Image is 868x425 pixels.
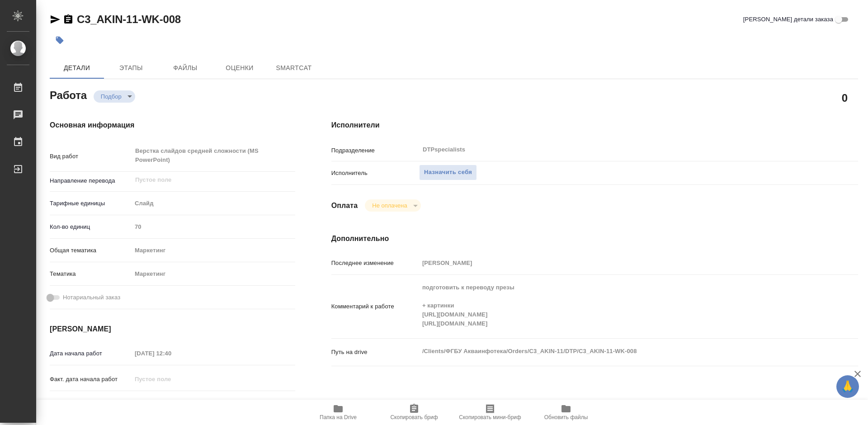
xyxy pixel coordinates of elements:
button: Добавить тэг [50,30,70,50]
p: Общая тематика [50,246,132,255]
button: Скопировать мини-бриф [452,400,528,425]
p: Кол-во единиц [50,222,132,231]
div: Подбор [365,199,420,212]
input: Пустое поле [132,347,211,360]
textarea: подготовить к переводу презы + картинки [URL][DOMAIN_NAME] [URL][DOMAIN_NAME] [419,280,814,331]
span: Файлы [164,62,207,74]
span: Папка на Drive [320,414,357,420]
button: Скопировать ссылку [63,14,74,25]
p: Тематика [50,269,132,279]
h2: 0 [842,90,848,105]
button: Скопировать бриф [376,400,452,425]
h4: Оплата [331,200,358,211]
h2: Работа [50,86,87,103]
button: Подбор [98,93,124,100]
a: C3_AKIN-11-WK-008 [77,13,181,25]
span: Детали [55,62,99,74]
span: 🙏 [840,377,855,396]
input: Пустое поле [132,373,211,386]
span: SmartCat [272,62,316,74]
p: Направление перевода [50,176,132,185]
input: Пустое поле [134,175,274,185]
p: Исполнитель [331,169,419,178]
input: Пустое поле [419,256,814,269]
input: Пустое поле [132,220,295,233]
div: Маркетинг [132,266,295,282]
span: Назначить себя [424,167,472,178]
span: Обновить файлы [544,414,588,420]
span: Оценки [218,62,261,74]
button: 🙏 [836,375,859,398]
p: Подразделение [331,146,419,155]
button: Скопировать ссылку для ЯМессенджера [50,14,61,25]
textarea: /Clients/ФГБУ Акваинфотека/Orders/C3_AKIN-11/DTP/C3_AKIN-11-WK-008 [419,344,814,359]
button: Назначить себя [419,165,477,180]
span: Скопировать мини-бриф [459,414,521,420]
p: Путь на drive [331,348,419,357]
div: Слайд [132,196,295,211]
p: Срок завершения работ [50,398,132,407]
button: Папка на Drive [300,400,376,425]
span: Нотариальный заказ [63,293,120,302]
p: Тарифные единицы [50,199,132,208]
button: Не оплачена [369,202,410,209]
input: Пустое поле [132,396,211,409]
p: Дата начала работ [50,349,132,358]
span: Скопировать бриф [390,414,438,420]
p: Комментарий к работе [331,302,419,311]
div: Подбор [94,90,135,103]
button: Обновить файлы [528,400,604,425]
p: Факт. дата начала работ [50,375,132,384]
p: Вид работ [50,152,132,161]
span: [PERSON_NAME] детали заказа [743,15,833,24]
h4: Дополнительно [331,233,858,244]
p: Последнее изменение [331,259,419,268]
h4: Основная информация [50,120,295,131]
span: Этапы [109,62,153,74]
h4: Исполнители [331,120,858,131]
h4: [PERSON_NAME] [50,324,295,335]
div: Маркетинг [132,243,295,258]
